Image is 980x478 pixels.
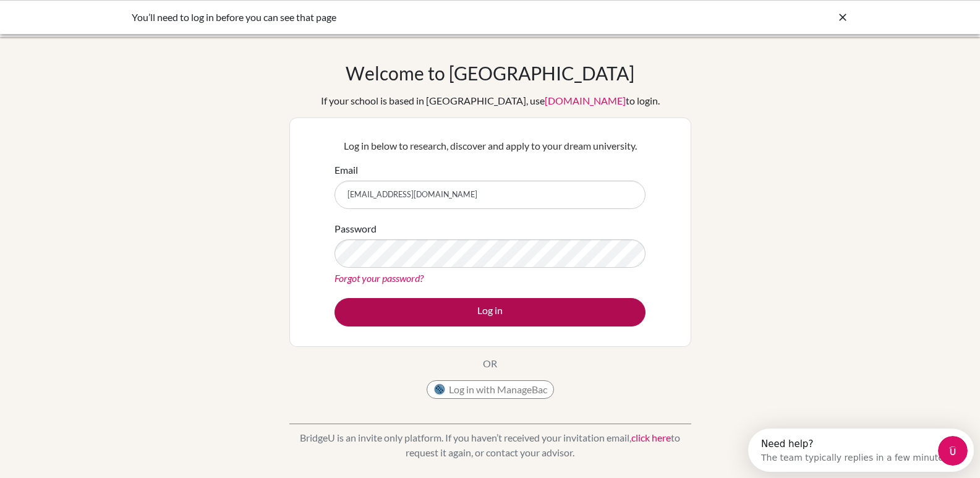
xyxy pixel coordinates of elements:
[545,95,626,106] a: [DOMAIN_NAME]
[334,221,377,236] label: Password
[483,356,497,371] p: OR
[132,10,663,25] div: You’ll need to log in before you can see that page
[289,430,691,460] p: BridgeU is an invite only platform. If you haven’t received your invitation email, to request it ...
[631,432,671,443] a: click here
[334,298,646,326] button: Log in
[748,429,974,472] iframe: Intercom live chat discovery launcher
[334,163,358,177] label: Email
[346,62,634,84] h1: Welcome to [GEOGRAPHIC_DATA]
[13,20,203,33] div: The team typically replies in a few minutes.
[334,272,424,284] a: Forgot your password?
[321,93,660,108] div: If your school is based in [GEOGRAPHIC_DATA], use to login.
[5,5,239,39] div: Open Intercom Messenger
[938,436,968,466] iframe: Intercom live chat
[13,11,203,20] div: Need help?
[334,139,646,153] p: Log in below to research, discover and apply to your dream university.
[427,380,554,399] button: Log in with ManageBac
